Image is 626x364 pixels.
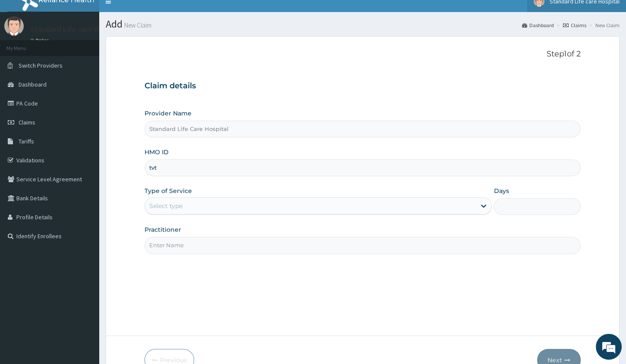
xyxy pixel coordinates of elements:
[145,81,581,91] h3: Claim details
[4,16,24,36] img: User Image
[145,237,581,254] input: Enter Name
[30,25,123,33] p: Standard Life care Hospital
[149,202,182,210] div: Select type
[142,4,162,25] div: Minimize live chat window
[19,118,35,126] span: Claims
[106,19,620,30] h1: Add
[145,187,192,195] label: Type of Service
[587,22,620,29] li: New Claim
[30,37,51,44] a: Online
[145,225,181,234] label: Practitioner
[50,109,119,196] span: We're online!
[522,22,554,29] a: Dashboard
[45,48,145,59] div: Chat with us now
[494,187,509,195] label: Days
[145,159,581,176] input: Enter HMO ID
[145,148,169,156] label: HMO ID
[19,81,47,88] span: Dashboard
[563,22,586,29] a: Claims
[19,137,34,145] span: Tariffs
[123,22,151,28] small: New Claim
[145,109,192,118] label: Provider Name
[145,50,581,59] p: Step 1 of 2
[16,43,35,65] img: d_794563401_company_1708531726252_794563401
[4,235,164,265] textarea: Type your message and hit 'Enter'
[19,62,63,69] span: Switch Providers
